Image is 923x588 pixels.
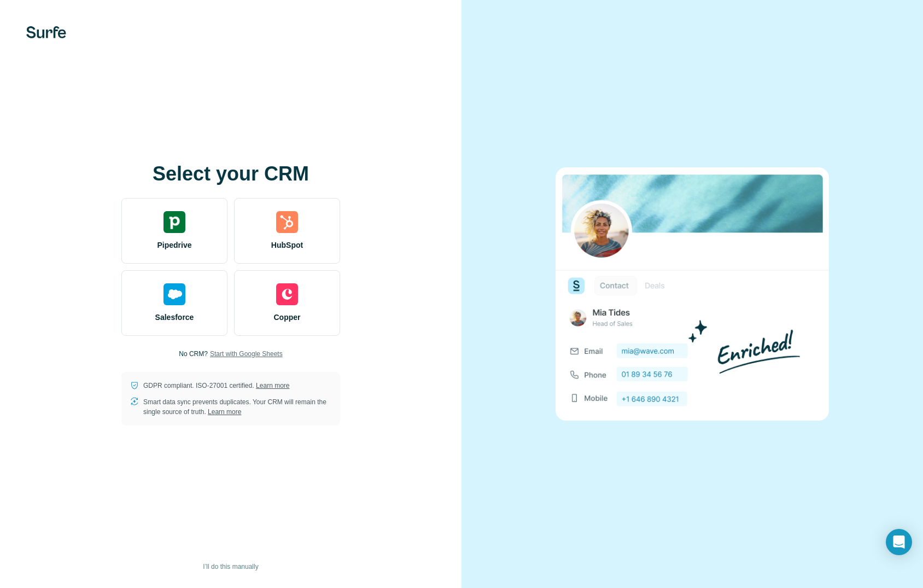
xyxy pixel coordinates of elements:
[276,283,298,305] img: copper's logo
[886,529,912,555] div: Open Intercom Messenger
[256,382,289,389] a: Learn more
[556,167,829,421] img: none image
[163,211,185,233] img: pipedrive's logo
[163,283,185,305] img: salesforce's logo
[274,312,301,323] span: Copper
[210,349,283,359] button: Start with Google Sheets
[143,397,331,417] p: Smart data sync prevents duplicates. Your CRM will remain the single source of truth.
[208,408,241,416] a: Learn more
[179,349,208,359] p: No CRM?
[276,211,298,233] img: hubspot's logo
[26,26,66,38] img: Surfe's logo
[195,558,266,575] button: I’ll do this manually
[271,240,303,251] span: HubSpot
[121,163,340,185] h1: Select your CRM
[155,312,194,323] span: Salesforce
[203,562,258,572] span: I’ll do this manually
[157,240,191,251] span: Pipedrive
[143,381,289,391] p: GDPR compliant. ISO-27001 certified.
